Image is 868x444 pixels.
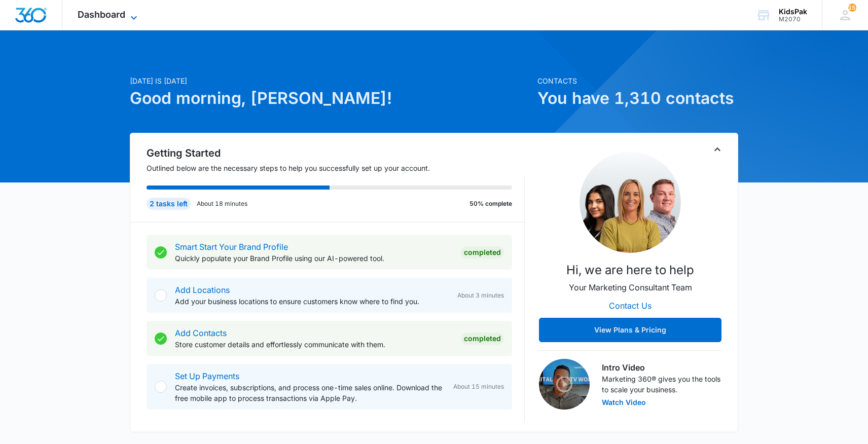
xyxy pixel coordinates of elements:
[175,382,445,403] p: Create invoices, subscriptions, and process one-time sales online. Download the free mobile app t...
[175,328,227,338] a: Add Contacts
[130,86,531,110] h1: Good morning, [PERSON_NAME]!
[461,332,504,345] div: Completed
[147,163,525,173] p: Outlined below are the necessary steps to help you successfully set up your account.
[147,145,525,161] h2: Getting Started
[457,291,504,300] span: About 3 minutes
[537,86,738,110] h1: You have 1,310 contacts
[147,198,191,210] div: 2 tasks left
[539,318,721,342] button: View Plans & Pricing
[175,242,288,252] a: Smart Start Your Brand Profile
[779,16,807,23] div: account id
[602,374,721,395] p: Marketing 360® gives you the tools to scale your business.
[537,76,738,86] p: Contacts
[461,246,504,258] div: Completed
[602,399,646,406] button: Watch Video
[469,199,512,208] p: 50% complete
[569,281,692,293] p: Your Marketing Consultant Team
[779,8,807,16] div: account name
[175,371,239,381] a: Set Up Payments
[175,285,230,295] a: Add Locations
[599,293,662,318] button: Contact Us
[175,253,453,264] p: Quickly populate your Brand Profile using our AI-powered tool.
[711,143,724,156] button: Toggle Collapse
[197,199,247,208] p: About 18 minutes
[602,361,721,374] h3: Intro Video
[848,4,856,12] span: 152
[130,76,531,86] p: [DATE] is [DATE]
[453,382,504,391] span: About 15 minutes
[539,359,590,410] img: Intro Video
[566,261,694,279] p: Hi, we are here to help
[175,296,449,307] p: Add your business locations to ensure customers know where to find you.
[175,339,453,350] p: Store customer details and effortlessly communicate with them.
[848,4,856,12] div: notifications count
[78,9,125,20] span: Dashboard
